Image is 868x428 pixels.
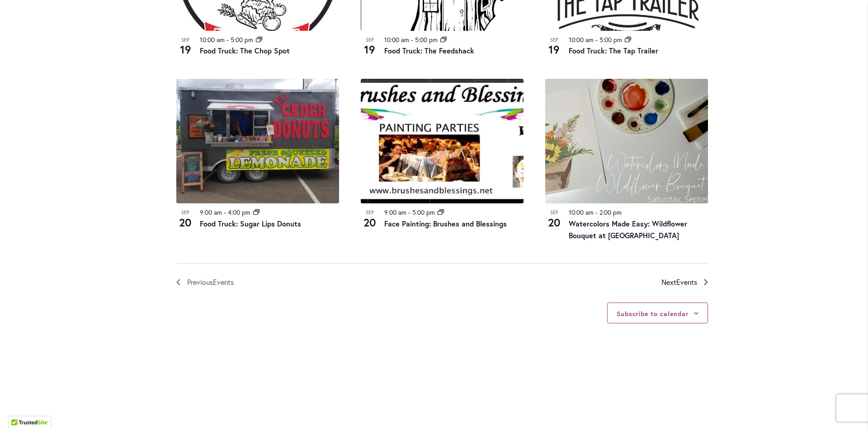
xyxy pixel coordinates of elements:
button: Subscribe to calendar [617,309,689,318]
span: Sep [176,36,194,44]
a: Watercolors Made Easy: Wildflower Bouquet at [GEOGRAPHIC_DATA] [569,219,687,240]
span: - [595,208,598,216]
span: 20 [361,215,379,230]
a: Next Events [661,276,708,288]
span: Sep [361,36,379,44]
a: Face Painting: Brushes and Blessings [384,219,507,228]
a: Food Truck: The Chop Spot [200,46,290,55]
time: 5:00 pm [412,208,435,216]
span: Sep [361,209,379,216]
time: 10:00 am [200,35,225,44]
img: Food Truck: Sugar Lips Apple Cider Donuts [176,79,339,203]
time: 5:00 pm [231,35,253,44]
span: Next [661,276,697,288]
time: 5:00 pm [599,35,622,44]
iframe: Launch Accessibility Center [7,396,32,421]
a: Previous Events [176,276,234,288]
span: 20 [545,215,563,230]
img: Brushes and Blessings – Face Painting [361,79,524,203]
time: 9:00 am [384,208,406,216]
span: - [224,208,226,216]
time: 10:00 am [384,35,409,44]
time: 5:00 pm [415,35,438,44]
time: 9:00 am [200,208,222,216]
span: - [226,35,229,44]
span: Sep [176,209,194,216]
span: 20 [176,215,194,230]
time: 2:00 pm [599,208,622,216]
time: 4:00 pm [228,208,250,216]
a: Food Truck: Sugar Lips Donuts [200,219,301,228]
img: 25cdfb0fdae5fac2d41c26229c463054 [545,79,708,203]
span: Previous [187,276,234,288]
span: Events [676,277,697,287]
span: - [595,35,598,44]
span: 19 [176,42,194,57]
span: 19 [545,42,563,57]
a: Food Truck: The Feedshack [384,46,474,55]
span: - [411,35,413,44]
span: Sep [545,209,563,216]
time: 10:00 am [569,208,594,216]
span: 19 [361,42,379,57]
span: - [408,208,410,216]
span: Events [213,277,234,287]
a: Food Truck: The Tap Trailer [569,46,658,55]
time: 10:00 am [569,35,594,44]
span: Sep [545,36,563,44]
